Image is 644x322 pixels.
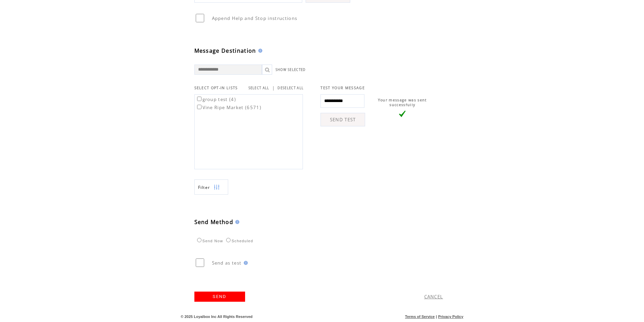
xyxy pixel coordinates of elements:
label: Send Now [195,239,223,243]
span: Your message was sent successfully [378,98,427,107]
img: filters.png [214,180,220,195]
label: Scheduled [224,239,253,243]
img: vLarge.png [399,110,406,117]
span: Send as test [212,260,242,266]
a: Privacy Policy [438,315,463,319]
img: help.gif [242,261,248,265]
span: Send Method [194,218,234,226]
span: | [436,315,437,319]
span: TEST YOUR MESSAGE [320,85,365,90]
span: SELECT OPT-IN LISTS [194,85,238,90]
a: Terms of Service [405,315,435,319]
span: © 2025 Loyalbox Inc All Rights Reserved [181,315,253,319]
span: | [272,85,275,91]
input: Scheduled [226,238,231,242]
a: DESELECT ALL [278,86,304,90]
a: Filter [194,179,228,195]
input: group test (4) [197,97,201,101]
input: Send Now [197,238,201,242]
span: Message Destination [194,47,256,54]
a: SEND [194,292,245,302]
a: SEND TEST [320,113,365,126]
a: SELECT ALL [248,86,269,90]
img: help.gif [233,220,239,224]
label: Vine Ripe Market (6571) [196,104,262,110]
span: Append Help and Stop instructions [212,15,297,21]
label: group test (4) [196,96,236,102]
input: Vine Ripe Market (6571) [197,105,201,109]
a: SHOW SELECTED [276,68,306,72]
a: CANCEL [424,294,443,300]
img: help.gif [256,49,262,53]
span: Show filters [198,184,210,190]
